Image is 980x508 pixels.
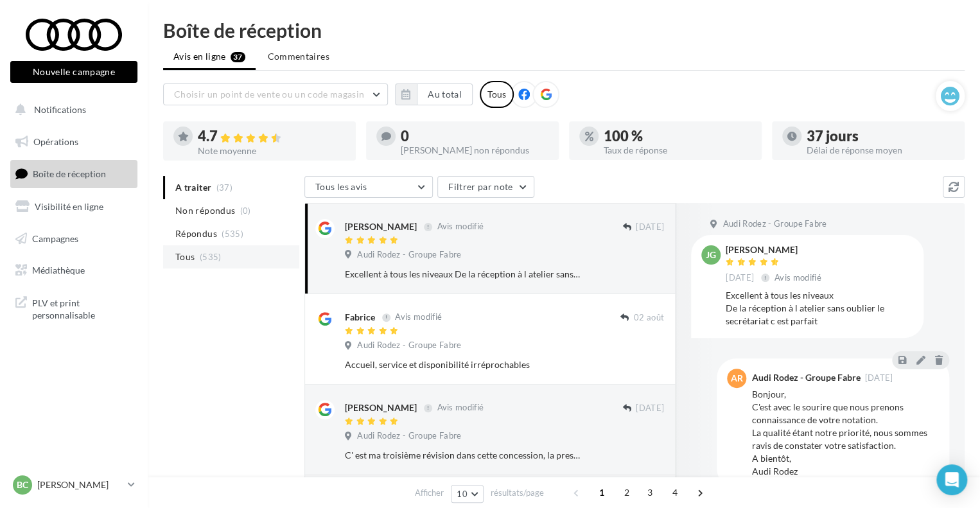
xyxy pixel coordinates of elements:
span: Afficher [415,487,444,499]
span: résultats/page [491,487,544,499]
button: 10 [451,485,484,503]
span: Avis modifié [437,403,484,413]
span: Choisir un point de vente ou un code magasin [174,89,364,100]
span: Avis modifié [395,312,442,322]
div: Taux de réponse [604,146,751,155]
div: [PERSON_NAME] non répondus [401,146,548,155]
span: Audi Rodez - Groupe Fabre [357,430,461,442]
span: [DATE] [726,272,754,284]
div: Open Intercom Messenger [936,464,967,495]
div: [PERSON_NAME] [726,245,824,254]
span: BC [17,478,28,491]
p: [PERSON_NAME] [37,478,123,491]
a: Boîte de réception [8,160,140,188]
button: Filtrer par note [437,176,534,198]
span: PLV et print personnalisable [32,294,132,322]
span: Commentaires [268,51,329,62]
span: Tous les avis [315,181,367,192]
span: Médiathèque [32,265,85,276]
span: Audi Rodez - Groupe Fabre [357,340,461,351]
div: Bonjour, C'est avec le sourire que nous prenons connaissance de votre notation. La qualité étant ... [751,388,939,478]
button: Au total [417,83,473,105]
span: 1 [591,482,612,503]
span: Opérations [33,136,78,147]
span: Boîte de réception [33,168,106,179]
span: Notifications [34,104,86,115]
button: Au total [395,83,473,105]
div: 37 jours [807,129,954,143]
span: Audi Rodez - Groupe Fabre [722,218,827,230]
div: [PERSON_NAME] [345,220,417,233]
span: Avis modifié [774,272,821,283]
button: Nouvelle campagne [10,61,137,83]
span: (535) [200,252,222,262]
span: (535) [222,229,243,239]
span: Répondus [175,227,217,240]
a: PLV et print personnalisable [8,289,140,327]
button: Tous les avis [304,176,433,198]
div: Boîte de réception [163,21,965,40]
span: Campagnes [32,232,78,243]
span: JG [706,249,716,261]
a: Opérations [8,128,140,155]
a: BC [PERSON_NAME] [10,473,137,497]
span: Non répondus [175,204,235,217]
span: Audi Rodez - Groupe Fabre [357,249,461,261]
span: AR [731,372,743,385]
span: 3 [640,482,660,503]
span: Tous [175,250,195,263]
div: [PERSON_NAME] [345,401,417,414]
div: Tous [480,81,514,108]
span: (0) [240,206,251,216]
div: Note moyenne [198,146,346,155]
span: [DATE] [864,374,893,382]
div: 100 % [604,129,751,143]
span: 02 août [634,312,664,324]
button: Notifications [8,96,135,123]
div: 4.7 [198,129,346,144]
div: Audi Rodez - Groupe Fabre [751,373,860,382]
div: 0 [401,129,548,143]
a: Médiathèque [8,257,140,284]
button: Choisir un point de vente ou un code magasin [163,83,388,105]
a: Campagnes [8,225,140,252]
span: Avis modifié [437,222,484,232]
div: C' est ma troisième révision dans cette concession, la prestation et l' accueil sont toujours de ... [345,449,581,462]
a: Visibilité en ligne [8,193,140,220]
div: Excellent à tous les niveaux De la réception à l atelier sans oublier le secrétariat c est parfait [726,289,913,328]
div: Délai de réponse moyen [807,146,954,155]
span: 4 [665,482,685,503]
div: Accueil, service et disponibilité irréprochables [345,358,581,371]
div: Fabrice [345,311,375,324]
span: Visibilité en ligne [35,201,103,212]
span: 2 [617,482,637,503]
span: [DATE] [636,403,664,414]
span: [DATE] [636,222,664,233]
span: 10 [457,489,468,499]
div: Excellent à tous les niveaux De la réception à l atelier sans oublier le secrétariat c est parfait [345,268,581,281]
